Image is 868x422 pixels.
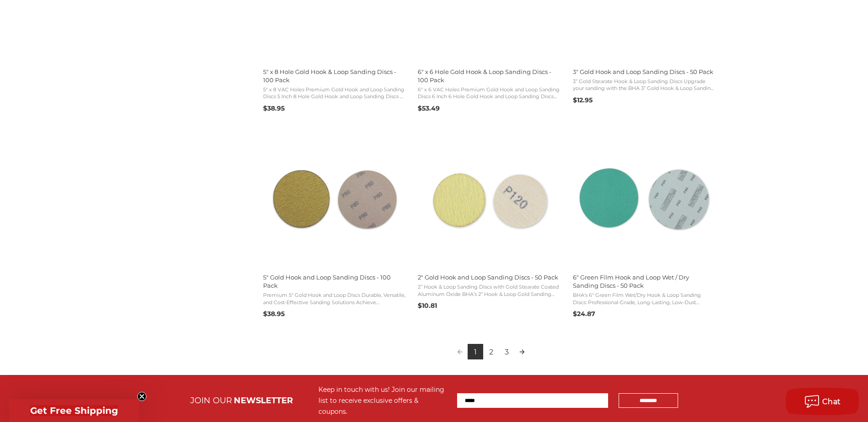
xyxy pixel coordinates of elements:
span: $24.87 [573,310,595,318]
a: 2 [483,344,499,359]
div: Pagination [263,344,719,361]
span: 2" Gold Hook and Loop Sanding Discs - 50 Pack [418,273,561,281]
button: Close teaser [137,392,146,401]
a: 3 [499,344,514,359]
a: Next page [514,344,530,359]
a: 5 [262,129,407,321]
span: 6" x 6 VAC Holes Premium Gold Hook and Loop Sanding Discs 6 Inch 6 Hole Gold Hook and Loop Sandin... [418,86,561,100]
span: $53.49 [418,104,440,112]
span: $12.95 [573,96,593,104]
span: Premium 5" Gold Hook and Loop Discs Durable, Versatile, and Cost-Effective Sanding Solutions Achi... [263,292,406,306]
span: NEWSLETTER [234,396,293,406]
span: $38.95 [263,104,285,112]
a: 1 [468,344,483,359]
a: 2 [416,129,562,313]
span: 3” Gold Stearate Hook & Loop Sanding Discs Upgrade your sanding with the BHA 3” Gold Hook & Loop ... [573,78,716,92]
div: Keep in touch with us! Join our mailing list to receive exclusive offers & coupons. [318,384,448,417]
span: 5" x 8 Hole Gold Hook & Loop Sanding Discs - 100 Pack [263,68,406,84]
span: 6" Green Film Hook and Loop Wet / Dry Sanding Discs - 50 Pack [573,273,716,290]
div: Get Free ShippingClose teaser [9,399,139,422]
span: JOIN OUR [190,396,232,406]
span: 2” Hook & Loop Sanding Discs with Gold Stearate Coated Aluminum Oxide BHA’s 2” Hook & Loop Gold S... [418,284,561,298]
a: 6 [571,129,717,321]
span: 5" Gold Hook and Loop Sanding Discs - 100 Pack [263,273,406,290]
span: 6" x 6 Hole Gold Hook & Loop Sanding Discs - 100 Pack [418,68,561,84]
span: 3" Gold Hook and Loop Sanding Discs - 50 Pack [573,68,716,76]
span: BHA's 6" Green Film Wet/Dry Hook & Loop Sanding Discs: Professional-Grade, Long-Lasting, Low-Dust... [573,292,716,306]
span: $38.95 [263,310,285,318]
button: Chat [786,388,859,415]
span: Chat [822,397,841,406]
span: $10.81 [418,301,437,310]
span: Get Free Shipping [30,405,118,416]
span: 5" x 8 VAC Holes Premium Gold Hook and Loop Sanding Discs 5 Inch 8 Hole Gold Hook and Loop Sandin... [263,86,406,100]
